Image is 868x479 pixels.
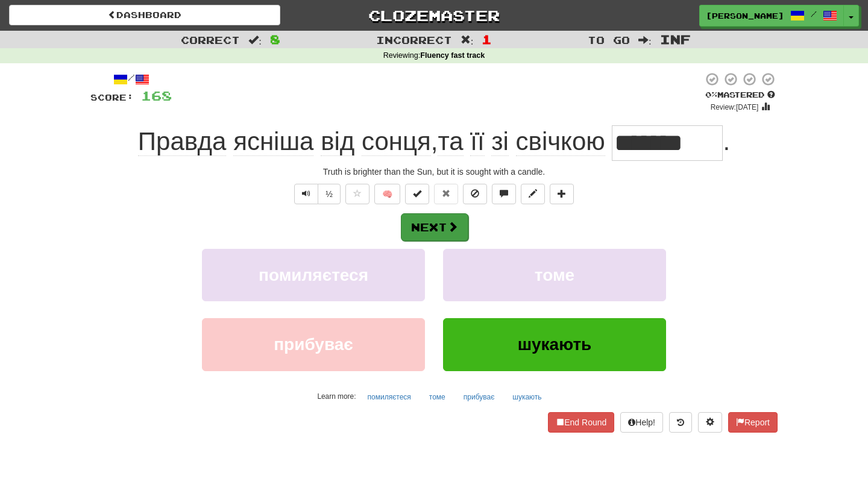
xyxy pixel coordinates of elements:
[669,412,692,433] button: Round history (alt+y)
[699,5,844,27] a: [PERSON_NAME] /
[9,5,280,25] a: Dashboard
[259,266,368,284] span: помиляєтеся
[376,34,452,46] span: Incorrect
[317,392,356,401] small: Learn more:
[420,51,485,60] strong: Fluency fast track
[482,32,492,46] span: 1
[401,213,468,241] button: Next
[550,184,574,204] button: Add to collection (alt+a)
[321,127,354,156] span: від
[181,34,240,46] span: Correct
[518,335,592,354] span: шукають
[138,127,227,156] span: Правда
[318,184,341,204] button: ½
[705,90,717,99] span: 0 %
[138,127,612,155] span: ,
[405,184,429,204] button: Set this sentence to 100% Mastered (alt+m)
[461,35,474,45] span: :
[90,72,172,87] div: /
[457,388,502,406] button: прибуває
[374,184,400,204] button: 🧠
[202,318,425,371] button: прибуває
[274,335,353,354] span: прибуває
[270,32,280,46] span: 8
[90,92,134,102] span: Score:
[703,90,778,101] div: Mastered
[434,184,458,204] button: Reset to 0% Mastered (alt+r)
[90,166,778,178] div: Truth is brighter than the Sun, but it is sought with a candle.
[660,32,691,46] span: Inf
[298,5,570,26] a: Clozemaster
[711,103,759,111] small: Review: [DATE]
[491,127,509,156] span: зі
[141,88,172,103] span: 168
[706,10,784,21] span: [PERSON_NAME]
[443,249,666,301] button: томе
[492,184,516,204] button: Discuss sentence (alt+u)
[516,127,605,156] span: свічкою
[638,35,652,45] span: :
[723,127,730,155] span: .
[535,266,574,284] span: томе
[443,318,666,371] button: шукають
[521,184,545,204] button: Edit sentence (alt+d)
[548,412,614,433] button: End Round
[438,127,463,156] span: та
[362,127,431,156] span: сонця
[506,388,548,406] button: шукають
[294,184,318,204] button: Play sentence audio (ctl+space)
[463,184,487,204] button: Ignore sentence (alt+i)
[202,249,425,301] button: помиляєтеся
[423,388,452,406] button: томе
[292,184,341,204] div: Text-to-speech controls
[233,127,313,156] span: ясніша
[728,412,778,433] button: Report
[361,388,418,406] button: помиляєтеся
[620,412,663,433] button: Help!
[345,184,370,204] button: Favorite sentence (alt+f)
[588,34,630,46] span: To go
[811,10,817,18] span: /
[470,127,484,156] span: її
[248,35,262,45] span: :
